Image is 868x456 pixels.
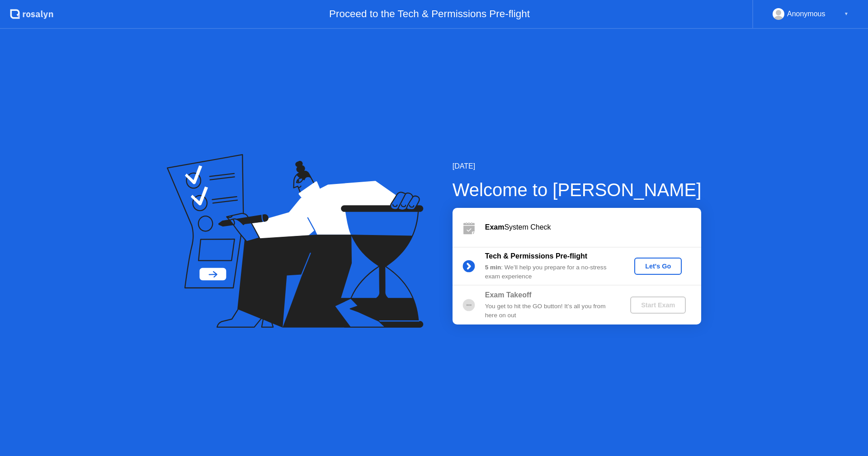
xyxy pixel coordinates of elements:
div: You get to hit the GO button! It’s all you from here on out [485,302,615,320]
div: : We’ll help you prepare for a no-stress exam experience [485,263,615,282]
div: Welcome to [PERSON_NAME] [453,176,702,203]
button: Let's Go [634,258,682,275]
div: Start Exam [634,301,682,309]
b: Tech & Permissions Pre-flight [485,252,587,260]
div: System Check [485,222,701,233]
button: Start Exam [630,296,686,314]
b: Exam [485,223,505,231]
div: Anonymous [787,8,826,20]
b: 5 min [485,264,501,271]
div: [DATE] [453,161,702,172]
div: Let's Go [638,263,678,270]
b: Exam Takeoff [485,291,532,299]
div: ▼ [844,8,849,20]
